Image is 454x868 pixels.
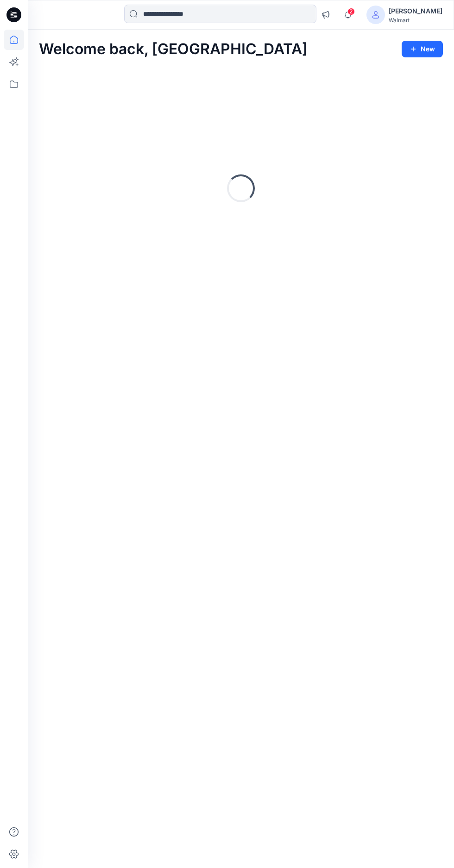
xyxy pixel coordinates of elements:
[402,41,443,57] button: New
[389,17,442,24] div: Walmart
[372,11,379,19] svg: avatar
[389,6,442,17] div: [PERSON_NAME]
[39,41,308,58] h2: Welcome back, [GEOGRAPHIC_DATA]
[347,8,355,15] span: 2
